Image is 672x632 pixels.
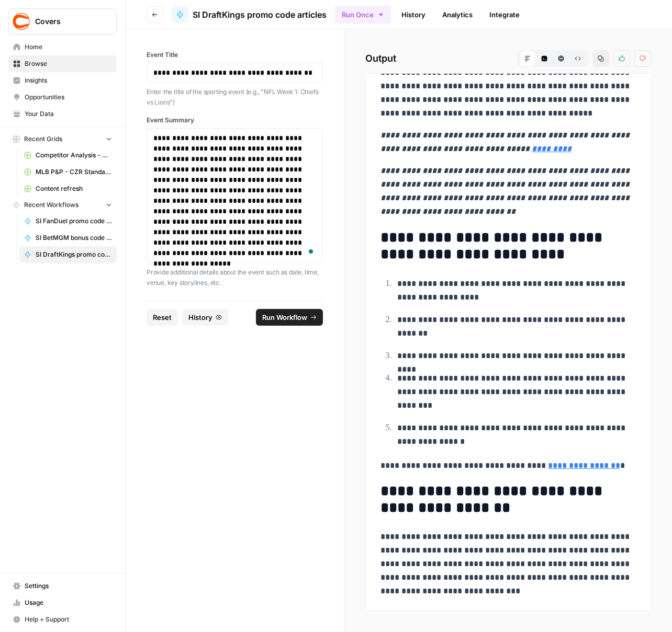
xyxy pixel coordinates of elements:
[8,39,117,55] a: Home
[19,229,117,246] a: SI BetMGM bonus code articles
[25,615,112,624] span: Help + Support
[153,312,172,323] span: Reset
[8,594,117,611] a: Usage
[147,87,323,107] p: Enter the title of the sporting event (e.g., "NFL Week 1: Chiefs vs Lions")
[365,50,651,67] h2: Output
[25,42,112,52] span: Home
[172,6,327,23] a: SI DraftKings promo code articles
[35,16,98,27] span: Covers
[36,184,112,193] span: Content refresh
[8,55,117,72] a: Browse
[8,89,117,106] a: Opportunities
[25,76,112,85] span: Insights
[147,267,323,288] p: Provide additional details about the event such as date, time, venue, key storylines, etc.
[8,131,117,147] button: Recent Grids
[147,309,178,326] button: Reset
[193,8,327,21] span: SI DraftKings promo code articles
[19,246,117,263] a: SI DraftKings promo code articles
[25,581,112,591] span: Settings
[8,8,117,35] button: Workspace: Covers
[256,309,323,326] button: Run Workflow
[188,312,212,323] span: History
[25,93,112,102] span: Opportunities
[8,72,117,89] a: Insights
[19,147,117,164] a: Competitor Analysis - URL Specific Grid
[262,312,307,323] span: Run Workflow
[153,133,316,258] div: To enrich screen reader interactions, please activate Accessibility in Grammarly extension settings
[8,197,117,213] button: Recent Workflows
[36,151,112,160] span: Competitor Analysis - URL Specific Grid
[25,59,112,68] span: Browse
[483,6,526,23] a: Integrate
[436,6,479,23] a: Analytics
[25,598,112,607] span: Usage
[147,116,323,125] label: Event Summary
[19,213,117,229] a: SI FanDuel promo code articles
[24,134,62,144] span: Recent Grids
[36,216,112,226] span: SI FanDuel promo code articles
[8,106,117,122] a: Your Data
[19,164,117,180] a: MLB P&P - CZR Standard (Production) Grid
[36,167,112,177] span: MLB P&P - CZR Standard (Production) Grid
[25,109,112,119] span: Your Data
[36,250,112,259] span: SI DraftKings promo code articles
[19,180,117,197] a: Content refresh
[36,233,112,243] span: SI BetMGM bonus code articles
[24,200,79,210] span: Recent Workflows
[395,6,432,23] a: History
[335,6,391,24] button: Run Once
[8,611,117,628] button: Help + Support
[147,50,323,60] label: Event Title
[8,578,117,594] a: Settings
[182,309,228,326] button: History
[12,12,31,31] img: Covers Logo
